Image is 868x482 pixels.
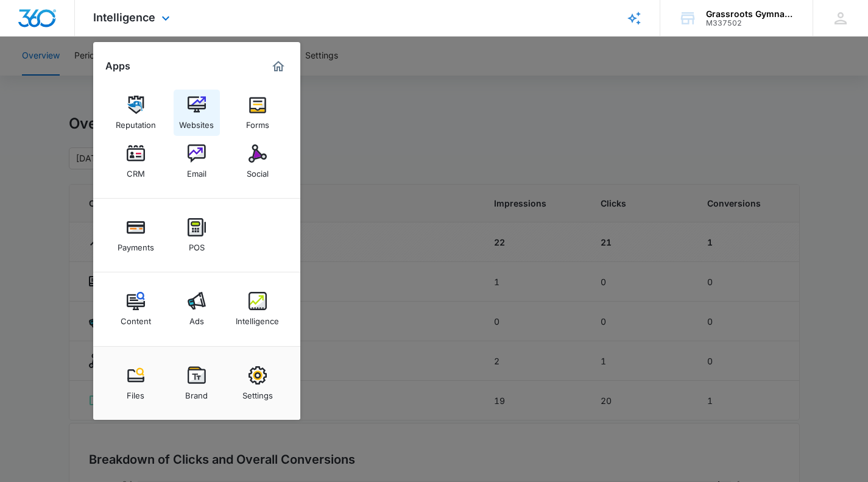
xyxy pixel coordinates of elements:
div: Brand [185,385,208,400]
div: Settings [242,385,273,400]
div: account name [706,9,795,19]
div: Social [247,163,269,179]
div: Ads [189,310,204,326]
span: Intelligence [93,11,155,24]
div: Reputation [116,114,156,130]
a: Marketing 360® Dashboard [269,57,288,76]
div: Content [121,310,151,326]
div: Payments [118,236,154,252]
a: Ads [174,286,220,332]
a: Files [113,360,159,406]
div: CRM [127,163,145,179]
div: Files [127,385,144,400]
div: Websites [179,114,214,130]
a: Social [235,138,281,185]
div: Forms [246,114,269,130]
div: account id [706,19,795,27]
a: Intelligence [235,286,281,332]
a: Reputation [113,90,159,136]
a: Email [174,138,220,185]
a: Websites [174,90,220,136]
a: Payments [113,212,159,258]
a: Forms [235,90,281,136]
div: Intelligence [236,310,279,326]
a: POS [174,212,220,258]
div: POS [189,236,205,252]
div: Email [187,163,206,179]
h2: Apps [105,60,130,72]
a: CRM [113,138,159,185]
a: Settings [235,360,281,406]
a: Content [113,286,159,332]
a: Brand [174,360,220,406]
